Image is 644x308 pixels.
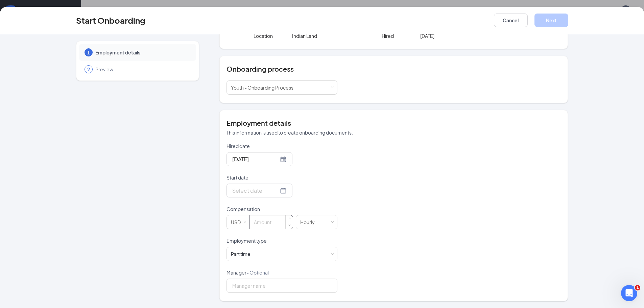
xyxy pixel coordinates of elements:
[621,285,637,301] iframe: Intercom live chat
[226,206,337,212] p: Compensation
[95,66,189,73] span: Preview
[226,237,337,244] p: Employment type
[232,186,279,195] input: Select date
[226,129,561,136] p: This information is used to create onboarding documents.
[231,251,251,257] div: Part time
[226,143,337,149] p: Hired date
[232,155,279,163] input: Sep 16, 2025
[231,215,245,229] div: USD
[635,285,640,290] span: 1
[87,49,90,56] span: 1
[226,269,337,276] p: Manager
[250,215,293,229] input: Amount
[226,279,337,293] input: Manager name
[286,222,293,229] span: Decrease Value
[95,49,189,56] span: Employment details
[382,32,420,39] p: Hired
[254,32,292,39] p: Location
[76,15,145,26] h3: Start Onboarding
[231,85,293,91] span: Youth - Onboarding Process
[420,32,497,39] p: [DATE]
[226,174,337,181] p: Start date
[87,66,90,73] span: 2
[246,269,269,276] span: - Optional
[226,64,561,74] h4: Onboarding process
[231,251,255,257] div: [object Object]
[300,215,319,229] div: Hourly
[292,32,369,39] p: Indian Land
[534,14,568,27] button: Next
[286,215,293,222] span: Increase Value
[226,118,561,128] h4: Employment details
[494,14,528,27] button: Cancel
[231,81,298,94] div: [object Object]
